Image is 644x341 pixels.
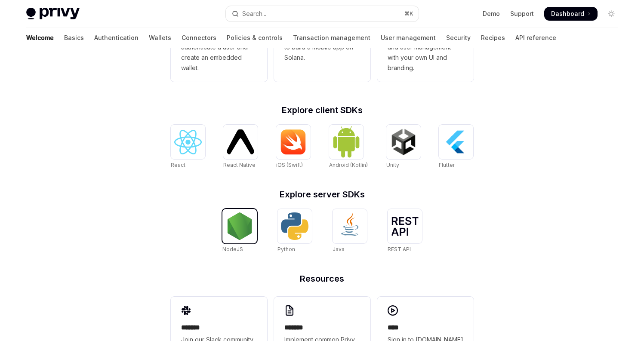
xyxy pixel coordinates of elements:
[439,162,455,168] span: Flutter
[439,125,473,169] a: FlutterFlutter
[26,8,80,20] img: light logo
[171,162,185,168] span: React
[149,28,171,48] a: Wallets
[26,28,54,48] a: Welcome
[510,9,534,18] a: Support
[242,9,266,19] div: Search...
[171,274,474,283] h2: Resources
[223,162,256,168] span: React Native
[404,10,413,17] span: ⌘ K
[64,28,84,48] a: Basics
[386,162,399,168] span: Unity
[182,28,216,48] a: Connectors
[227,28,283,48] a: Policies & controls
[276,125,311,169] a: iOS (Swift)iOS (Swift)
[281,212,308,240] img: Python
[483,9,500,18] a: Demo
[329,162,368,168] span: Android (Kotlin)
[277,246,295,252] span: Python
[223,125,258,169] a: React NativeReact Native
[280,129,307,155] img: iOS (Swift)
[515,28,556,48] a: API reference
[544,7,598,21] a: Dashboard
[94,28,139,48] a: Authentication
[391,217,419,236] img: REST API
[227,129,254,154] img: React Native
[481,28,505,48] a: Recipes
[388,209,422,254] a: REST APIREST API
[222,246,243,252] span: NodeJS
[181,32,257,73] span: Use the React SDK to authenticate a user and create an embedded wallet.
[381,28,436,48] a: User management
[333,246,345,252] span: Java
[222,209,257,254] a: NodeJSNodeJS
[226,6,419,22] button: Open search
[333,126,360,158] img: Android (Kotlin)
[174,130,202,154] img: React
[276,162,303,168] span: iOS (Swift)
[446,28,471,48] a: Security
[171,190,474,199] h2: Explore server SDKs
[329,125,368,169] a: Android (Kotlin)Android (Kotlin)
[333,209,367,254] a: JavaJava
[388,32,463,73] span: Whitelabel login, wallets, and user management with your own UI and branding.
[551,9,584,18] span: Dashboard
[386,125,421,169] a: UnityUnity
[604,7,618,21] button: Toggle dark mode
[171,125,205,169] a: ReactReact
[442,128,470,156] img: Flutter
[336,212,364,240] img: Java
[388,246,411,252] span: REST API
[277,209,312,254] a: PythonPython
[226,212,253,240] img: NodeJS
[171,106,474,114] h2: Explore client SDKs
[293,28,370,48] a: Transaction management
[390,128,417,156] img: Unity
